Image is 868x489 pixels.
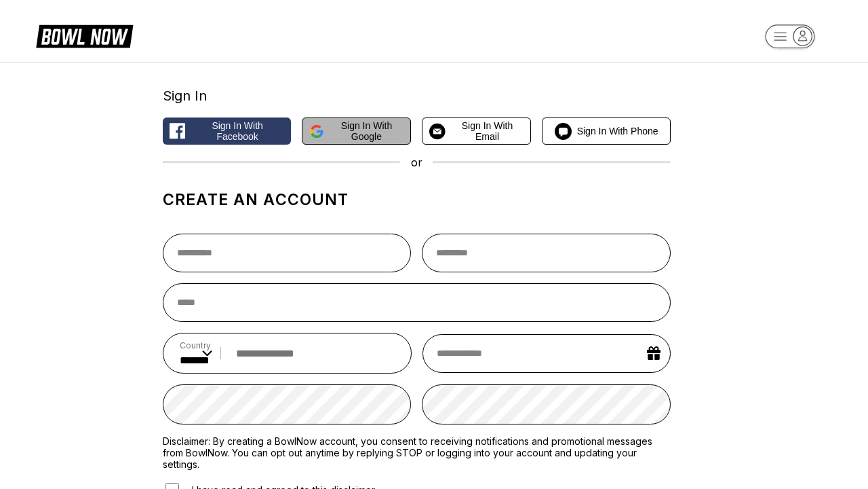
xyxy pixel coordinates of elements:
h1: Create an account [163,190,671,209]
button: Sign in with Email [422,117,531,145]
button: Sign in with Facebook [163,117,291,145]
button: Sign in with Phone [542,117,670,145]
div: or [163,156,671,169]
label: Disclaimer: By creating a BowlNow account, you consent to receiving notifications and promotional... [163,435,671,470]
label: Country [180,340,212,350]
span: Sign in with Email [451,120,524,142]
span: Sign in with Facebook [191,120,283,142]
div: Sign In [163,88,671,104]
span: Sign in with Phone [577,126,658,137]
